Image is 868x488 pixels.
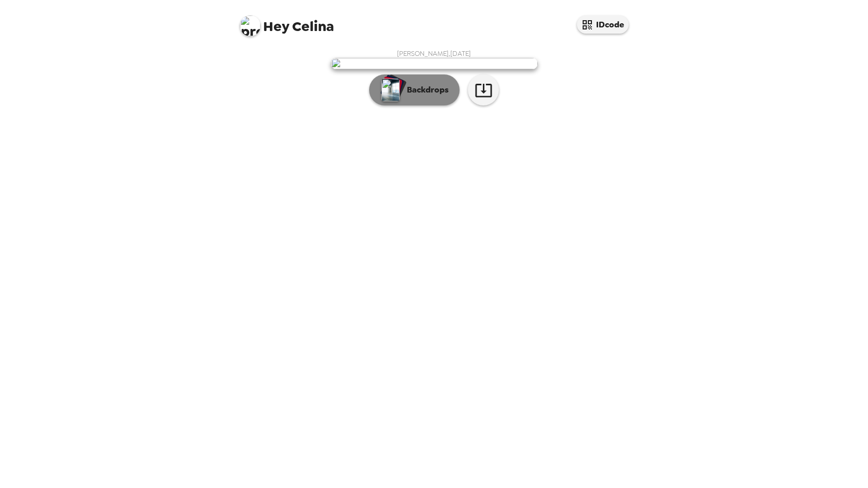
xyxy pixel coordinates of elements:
span: Hey [263,17,289,36]
button: Backdrops [369,74,460,105]
img: profile pic [240,16,261,36]
button: IDcode [577,16,629,34]
img: user [331,58,538,69]
span: Celina [240,10,334,34]
p: Backdrops [402,84,449,96]
span: [PERSON_NAME] , [DATE] [397,49,471,58]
